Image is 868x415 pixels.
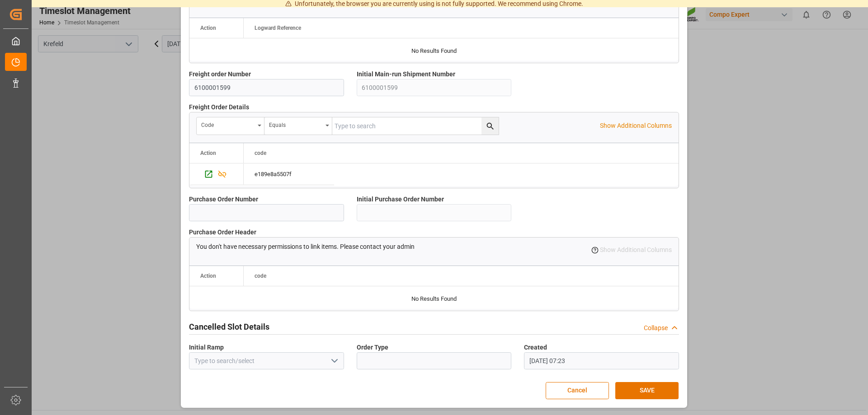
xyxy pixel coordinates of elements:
button: open menu [264,117,332,135]
div: Press SPACE to select this row. [189,163,244,185]
input: DD.MM.YYYY HH:MM [524,352,679,369]
div: Collapse [644,323,668,333]
button: open menu [197,117,264,135]
span: Order Type [357,343,388,352]
div: Action [200,150,216,156]
div: Action [200,25,216,31]
span: Purchase Order Header [189,228,256,237]
button: SAVE [615,382,679,399]
span: Initial Ramp [189,343,224,352]
span: Initial Main-run Shipment Number [357,70,455,79]
button: search button [481,117,499,135]
div: code [201,119,255,129]
span: Initial Purchase Order Number [357,195,444,204]
button: open menu [327,354,340,368]
p: Show Additional Columns [600,121,672,131]
div: e189e8a5507f [244,163,334,185]
span: Freight order Number [189,70,251,79]
input: Type to search/select [189,352,344,369]
span: Purchase Order Number [189,195,258,204]
div: Action [200,273,216,279]
button: Cancel [546,382,609,399]
div: Equals [269,119,322,129]
span: Logward Reference [255,25,301,31]
div: Press SPACE to select this row. [244,163,334,185]
span: code [255,150,266,156]
h2: Cancelled Slot Details [189,321,269,333]
span: Created [524,343,547,352]
span: code [255,273,266,279]
p: You don't have necessary permissions to link items. Please contact your admin [196,242,415,252]
input: Type to search [332,117,499,135]
span: Freight Order Details [189,103,249,112]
